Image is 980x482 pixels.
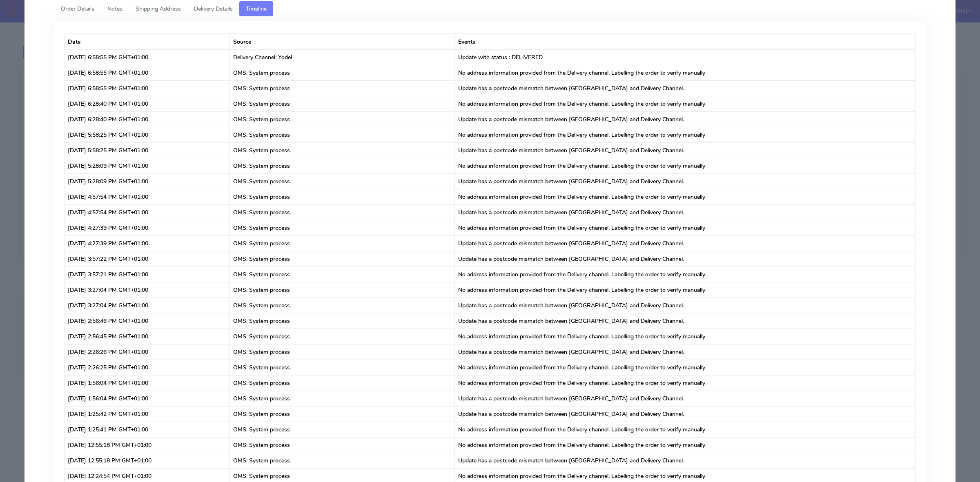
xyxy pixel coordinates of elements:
[230,142,455,158] td: OMS: System process
[455,204,915,220] td: Update has a postcode mismatch between [GEOGRAPHIC_DATA] and Delivery Channel.
[455,34,915,49] th: Events
[65,220,230,235] td: [DATE] 4:27:39 PM GMT+01:00
[65,80,230,96] td: [DATE] 6:58:55 PM GMT+01:00
[230,127,455,142] td: OMS: System process
[65,34,230,49] th: Date
[455,111,915,127] td: Update has a postcode mismatch between [GEOGRAPHIC_DATA] and Delivery Channel.
[65,235,230,251] td: [DATE] 4:27:39 PM GMT+01:00
[230,375,455,391] td: OMS: System process
[230,34,455,49] th: Source
[455,267,915,282] td: No address information provided from the Delivery channel. Labelling the order to verify manually
[230,298,455,313] td: OMS: System process
[230,80,455,96] td: OMS: System process
[54,1,926,16] ul: Tabs
[61,5,94,13] span: Order Details
[455,127,915,142] td: No address information provided from the Delivery channel. Labelling the order to verify manually
[230,422,455,437] td: OMS: System process
[65,344,230,360] td: [DATE] 2:26:26 PM GMT+01:00
[455,189,915,204] td: No address information provided from the Delivery channel. Labelling the order to verify manually
[455,49,915,65] td: Update with status : DELIVERED
[65,111,230,127] td: [DATE] 6:28:40 PM GMT+01:00
[230,235,455,251] td: OMS: System process
[230,391,455,406] td: OMS: System process
[230,220,455,235] td: OMS: System process
[230,251,455,267] td: OMS: System process
[230,406,455,422] td: OMS: System process
[65,406,230,422] td: [DATE] 1:25:42 PM GMT+01:00
[455,422,915,437] td: No address information provided from the Delivery channel. Labelling the order to verify manually
[455,313,915,329] td: Update has a postcode mismatch between [GEOGRAPHIC_DATA] and Delivery Channel.
[65,173,230,189] td: [DATE] 5:28:09 PM GMT+01:00
[230,313,455,329] td: OMS: System process
[230,204,455,220] td: OMS: System process
[65,391,230,406] td: [DATE] 1:56:04 PM GMT+01:00
[455,329,915,344] td: No address information provided from the Delivery channel. Labelling the order to verify manually
[65,142,230,158] td: [DATE] 5:58:25 PM GMT+01:00
[455,406,915,422] td: Update has a postcode mismatch between [GEOGRAPHIC_DATA] and Delivery Channel.
[230,437,455,453] td: OMS: System process
[455,391,915,406] td: Update has a postcode mismatch between [GEOGRAPHIC_DATA] and Delivery Channel.
[455,437,915,453] td: No address information provided from the Delivery channel. Labelling the order to verify manually
[230,453,455,468] td: OMS: System process
[65,127,230,142] td: [DATE] 5:58:25 PM GMT+01:00
[65,282,230,298] td: [DATE] 3:27:04 PM GMT+01:00
[230,158,455,173] td: OMS: System process
[230,344,455,360] td: OMS: System process
[455,80,915,96] td: Update has a postcode mismatch between [GEOGRAPHIC_DATA] and Delivery Channel.
[455,65,915,80] td: No address information provided from the Delivery channel. Labelling the order to verify manually
[65,360,230,375] td: [DATE] 2:26:25 PM GMT+01:00
[65,158,230,173] td: [DATE] 5:28:09 PM GMT+01:00
[65,96,230,111] td: [DATE] 6:28:40 PM GMT+01:00
[65,313,230,329] td: [DATE] 2:56:46 PM GMT+01:00
[455,220,915,235] td: No address information provided from the Delivery channel. Labelling the order to verify manually
[65,65,230,80] td: [DATE] 6:58:55 PM GMT+01:00
[230,65,455,80] td: OMS: System process
[455,142,915,158] td: Update has a postcode mismatch between [GEOGRAPHIC_DATA] and Delivery Channel.
[230,267,455,282] td: OMS: System process
[230,282,455,298] td: OMS: System process
[455,173,915,189] td: Update has a postcode mismatch between [GEOGRAPHIC_DATA] and Delivery Channel.
[230,49,455,65] td: Delivery Channel: Yodel
[455,375,915,391] td: No address information provided from the Delivery channel. Labelling the order to verify manually
[65,189,230,204] td: [DATE] 4:57:54 PM GMT+01:00
[136,5,181,13] span: Shipping Address
[455,282,915,298] td: No address information provided from the Delivery channel. Labelling the order to verify manually
[65,204,230,220] td: [DATE] 4:57:54 PM GMT+01:00
[455,158,915,173] td: No address information provided from the Delivery channel. Labelling the order to verify manually
[65,329,230,344] td: [DATE] 2:56:45 PM GMT+01:00
[230,111,455,127] td: OMS: System process
[230,329,455,344] td: OMS: System process
[65,251,230,267] td: [DATE] 3:57:22 PM GMT+01:00
[230,189,455,204] td: OMS: System process
[455,235,915,251] td: Update has a postcode mismatch between [GEOGRAPHIC_DATA] and Delivery Channel.
[107,5,122,13] span: Notes
[65,453,230,468] td: [DATE] 12:55:18 PM GMT+01:00
[230,173,455,189] td: OMS: System process
[246,5,267,13] span: Timeline
[455,96,915,111] td: No address information provided from the Delivery channel. Labelling the order to verify manually
[65,375,230,391] td: [DATE] 1:56:04 PM GMT+01:00
[65,49,230,65] td: [DATE] 6:58:55 PM GMT+01:00
[455,453,915,468] td: Update has a postcode mismatch between [GEOGRAPHIC_DATA] and Delivery Channel.
[230,360,455,375] td: OMS: System process
[65,267,230,282] td: [DATE] 3:57:21 PM GMT+01:00
[194,5,233,13] span: Delivery Details
[230,96,455,111] td: OMS: System process
[455,360,915,375] td: No address information provided from the Delivery channel. Labelling the order to verify manually
[455,251,915,267] td: Update has a postcode mismatch between [GEOGRAPHIC_DATA] and Delivery Channel.
[65,298,230,313] td: [DATE] 3:27:04 PM GMT+01:00
[455,344,915,360] td: Update has a postcode mismatch between [GEOGRAPHIC_DATA] and Delivery Channel.
[455,298,915,313] td: Update has a postcode mismatch between [GEOGRAPHIC_DATA] and Delivery Channel.
[65,437,230,453] td: [DATE] 12:55:18 PM GMT+01:00
[65,422,230,437] td: [DATE] 1:25:41 PM GMT+01:00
